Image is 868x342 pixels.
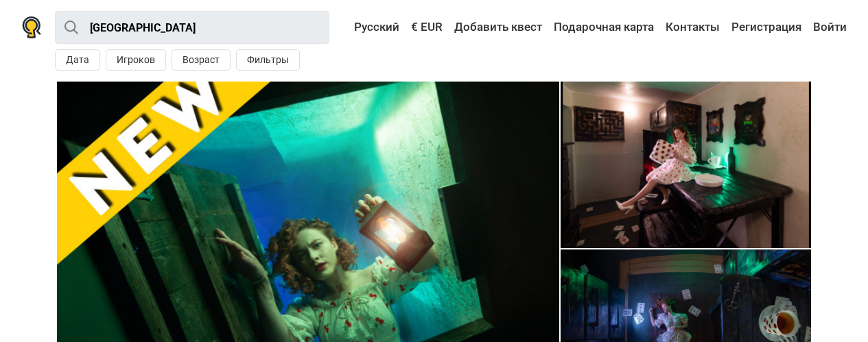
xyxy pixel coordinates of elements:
a: Добавить квест [451,15,546,40]
button: Игроков [106,49,166,71]
a: Контакты [662,15,723,40]
a: Регистрация [728,15,805,40]
button: Возраст [172,49,231,71]
a: Подарочная карта [550,15,657,40]
input: Попробуйте “Лондон” [55,11,329,44]
a: Войти [810,15,847,40]
img: Nowescape logo [22,16,41,38]
img: Русский [344,23,354,32]
a: Русский [341,15,403,40]
a: € EUR [408,15,446,40]
a: Квест "Логово Великана" photo 3 [561,82,812,248]
button: Дата [55,49,100,71]
button: Фильтры [236,49,300,71]
img: Квест "Логово Великана" photo 4 [561,82,812,248]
